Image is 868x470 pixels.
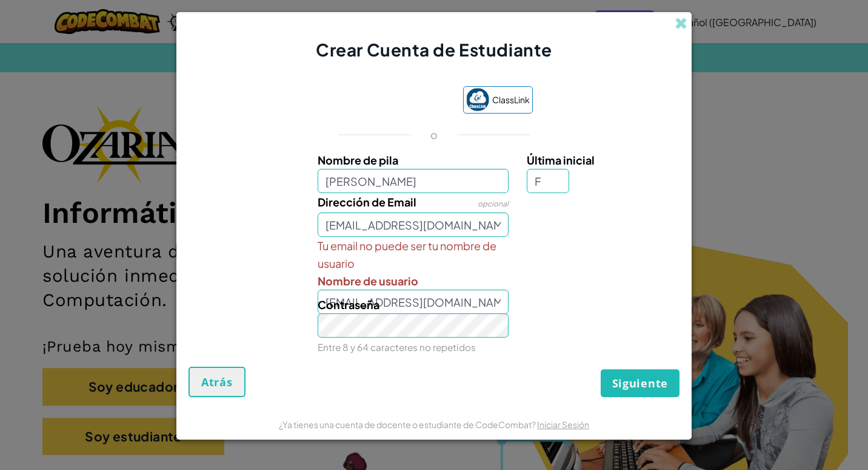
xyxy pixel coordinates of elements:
span: Nombre de pila [318,153,398,167]
span: Siguiente [612,376,668,390]
span: Contraseña [318,298,379,312]
span: ¿Ya tienes una cuenta de docente o estudiante de CodeCombat? [279,419,537,430]
p: o [430,128,438,142]
span: opcional [478,199,509,208]
iframe: Botón de Acceder con Google [330,87,457,114]
span: Atrás [201,375,233,389]
span: Dirección de Email [318,195,416,209]
button: Atrás [189,367,245,397]
span: Nombre de usuario [318,274,418,288]
span: Tu email no puede ser tu nombre de usuario [318,237,509,272]
span: ClassLink [492,91,530,109]
small: Entre 8 y 64 caracteres no repetidos [318,341,476,353]
img: classlink-logo-small.png [466,88,489,111]
a: Iniciar Sesión [537,419,589,430]
span: Crear Cuenta de Estudiante [316,39,552,60]
button: Siguiente [601,369,679,397]
span: Última inicial [527,153,595,167]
